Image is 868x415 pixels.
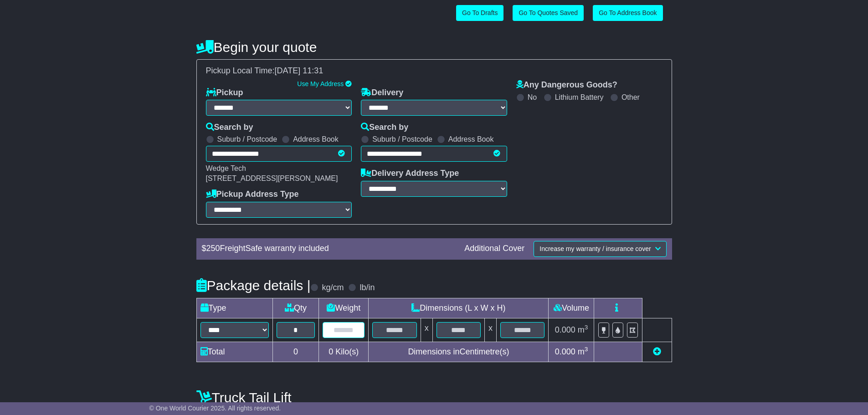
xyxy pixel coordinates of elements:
[534,241,666,257] button: Increase my warranty / insurance cover
[196,298,272,318] td: Type
[322,283,344,293] label: kg/cm
[372,135,432,143] label: Suburb / Postcode
[528,93,537,102] label: No
[361,123,408,133] label: Search by
[549,298,594,318] td: Volume
[578,347,588,356] span: m
[206,174,338,182] span: [STREET_ADDRESS][PERSON_NAME]
[201,66,667,76] div: Pickup Local Time:
[460,244,529,254] div: Additional Cover
[275,66,324,75] span: [DATE] 11:31
[593,5,663,21] a: Go To Address Book
[585,324,588,331] sup: 3
[196,390,672,405] h4: Truck Tail Lift
[329,347,333,356] span: 0
[555,325,575,334] span: 0.000
[585,346,588,353] sup: 3
[555,347,575,356] span: 0.000
[206,190,299,200] label: Pickup Address Type
[272,342,319,362] td: 0
[448,135,494,143] label: Address Book
[578,325,588,334] span: m
[206,88,243,98] label: Pickup
[361,88,403,98] label: Delivery
[513,5,584,21] a: Go To Quotes Saved
[197,244,460,254] div: $ FreightSafe warranty included
[555,93,604,102] label: Lithium Battery
[297,80,344,87] a: Use My Address
[621,93,640,102] label: Other
[206,123,253,133] label: Search by
[272,298,319,318] td: Qty
[196,278,311,293] h4: Package details |
[196,40,672,55] h4: Begin your quote
[217,135,277,143] label: Suburb / Postcode
[206,244,220,253] span: 250
[149,405,281,412] span: © One World Courier 2025. All rights reserved.
[485,318,497,342] td: x
[421,318,432,342] td: x
[361,169,459,179] label: Delivery Address Type
[539,245,651,252] span: Increase my warranty / insurance cover
[360,283,375,293] label: lb/in
[456,5,503,21] a: Go To Drafts
[319,298,369,318] td: Weight
[206,164,246,172] span: Wedge Tech
[319,342,369,362] td: Kilo(s)
[196,342,272,362] td: Total
[369,298,549,318] td: Dimensions (L x W x H)
[653,347,661,356] a: Add new item
[369,342,549,362] td: Dimensions in Centimetre(s)
[293,135,339,143] label: Address Book
[516,80,617,90] label: Any Dangerous Goods?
